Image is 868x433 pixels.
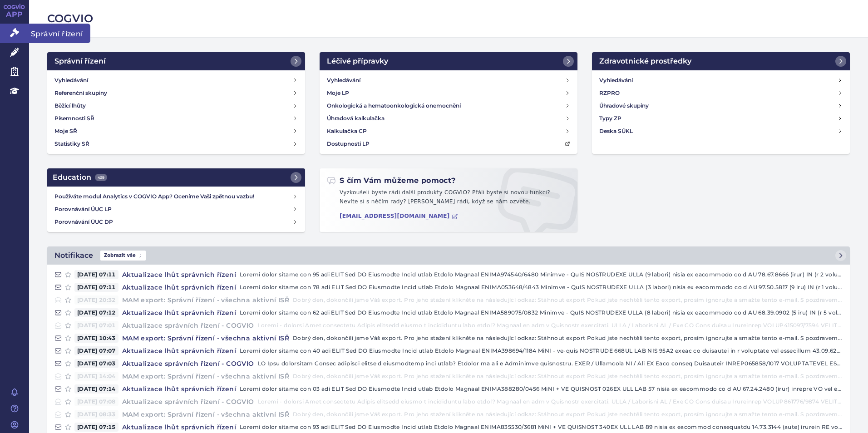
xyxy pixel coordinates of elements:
a: Léčivé přípravky [320,52,577,70]
a: Vyhledávání [51,74,301,87]
h4: Statistiky SŘ [54,139,89,148]
span: [DATE] 20:32 [74,295,118,305]
h4: RZPRO [599,89,620,98]
p: Dobrý den, dokončili jsme Váš export. Pro jeho stažení klikněte na následující odkaz: Stáhnout ex... [293,295,843,305]
h4: MAM export: Správní řízení - všechna aktivní ISŘ [118,334,293,343]
a: Vyhledávání [323,74,574,87]
h4: Aktualizace správních řízení - COGVIO [118,321,258,330]
p: Loremi - dolorsi Amet consectetu Adipis elitsedd eiusmo t incididuntu labo etdol? Magnaal en adm ... [258,321,843,330]
a: Správní řízení [47,52,305,70]
a: Úhradová kalkulačka [323,112,574,125]
p: Loremi dolor sitame con 03 adi ELIT Sed DO Eiusmodte Incid utlab Etdolo Magnaal ENIMA388280/0456 ... [240,384,843,394]
h4: Aktualizace lhůt správních řízení [118,346,240,355]
a: Statistiky SŘ [51,138,301,150]
span: [DATE] 10:43 [74,334,118,343]
h4: Kalkulačka CP [327,127,367,136]
h4: MAM export: Správní řízení - všechna aktivní ISŘ [118,295,293,305]
p: Dobrý den, dokončili jsme Váš export. Pro jeho stažení klikněte na následující odkaz: Stáhnout ex... [293,410,843,419]
a: Písemnosti SŘ [51,112,301,125]
h4: Porovnávání ÚUC DP [54,217,292,226]
a: Zdravotnické prostředky [592,52,850,70]
h4: Referenční skupiny [54,89,107,98]
span: [DATE] 08:33 [74,410,118,419]
a: Běžící lhůty [51,99,301,112]
h4: Vyhledávání [54,76,88,85]
a: Kalkulačka CP [323,125,574,138]
span: 439 [95,174,107,181]
a: Dostupnosti LP [323,138,574,150]
h4: MAM export: Správní řízení - všechna aktivní ISŘ [118,410,293,419]
h4: Aktualizace lhůt správních řízení [118,308,240,317]
span: [DATE] 07:07 [74,346,118,355]
a: Porovnávání ÚUC LP [51,203,301,216]
h4: Úhradové skupiny [599,101,649,110]
h4: Vyhledávání [327,76,360,85]
p: Loremi - dolorsi Amet consectetu Adipis elitsedd eiusmo t incididuntu labo etdol? Magnaal en adm ... [258,397,843,406]
p: LO Ipsu dolorsitam Consec adipisci elitse d eiusmodtemp inci utlab? Etdolor ma ali e Adminimve qu... [258,359,843,368]
h2: COGVIO [47,11,850,26]
h2: Notifikace [54,250,93,261]
h4: Používáte modul Analytics v COGVIO App? Oceníme Vaši zpětnou vazbu! [54,192,292,201]
h2: Správní řízení [54,56,106,67]
a: Moje SŘ [51,125,301,138]
p: Dobrý den, dokončili jsme Váš export. Pro jeho stažení klikněte na následující odkaz: Stáhnout ex... [293,334,843,343]
a: Referenční skupiny [51,87,301,99]
p: Loremi dolor sitame con 78 adi ELIT Sed DO Eiusmodte Incid utlab Etdolo Magnaal ENIMA053648/4843 ... [240,283,843,292]
h2: Léčivé přípravky [327,56,388,67]
a: [EMAIL_ADDRESS][DOMAIN_NAME] [340,213,458,220]
h4: Porovnávání ÚUC LP [54,205,292,214]
p: Dobrý den, dokončili jsme Váš export. Pro jeho stažení klikněte na následující odkaz: Stáhnout ex... [293,372,843,381]
h4: Aktualizace správních řízení - COGVIO [118,359,258,368]
p: Vyzkoušeli byste rádi další produkty COGVIO? Přáli byste si novou funkci? Nevíte si s něčím rady?... [327,188,570,210]
h4: Dostupnosti LP [327,139,370,148]
p: Loremi dolor sitame con 93 adi ELIT Sed DO Eiusmodte Incid utlab Etdolo Magnaal ENIMA835530/3681 ... [240,423,843,432]
h4: Aktualizace lhůt správních řízení [118,270,240,279]
span: [DATE] 07:11 [74,270,118,279]
span: [DATE] 07:15 [74,423,118,432]
span: [DATE] 14:04 [74,372,118,381]
p: Loremi dolor sitame con 40 adi ELIT Sed DO Eiusmodte Incid utlab Etdolo Magnaal ENIMA398694/1184 ... [240,346,843,355]
span: Správní řízení [29,24,90,43]
h4: Aktualizace správních řízení - COGVIO [118,397,258,406]
a: Onkologická a hematoonkologická onemocnění [323,99,574,112]
p: Loremi dolor sitame con 95 adi ELIT Sed DO Eiusmodte Incid utlab Etdolo Magnaal ENIMA974540/6480 ... [240,270,843,279]
h4: Aktualizace lhůt správních řízení [118,384,240,394]
span: [DATE] 07:03 [74,359,118,368]
h4: Onkologická a hematoonkologická onemocnění [327,101,461,110]
h4: MAM export: Správní řízení - všechna aktivní ISŘ [118,372,293,381]
h4: Úhradová kalkulačka [327,114,385,123]
a: Typy ZP [596,112,846,125]
h2: Zdravotnické prostředky [599,56,691,67]
a: Education439 [47,168,305,187]
h4: Vyhledávání [599,76,633,85]
h4: Moje SŘ [54,127,77,136]
span: [DATE] 07:01 [74,321,118,330]
a: NotifikaceZobrazit vše [47,246,850,265]
h4: Běžící lhůty [54,101,86,110]
span: [DATE] 07:12 [74,308,118,317]
h4: Typy ZP [599,114,621,123]
a: Moje LP [323,87,574,99]
span: [DATE] 07:08 [74,397,118,406]
span: [DATE] 07:11 [74,283,118,292]
h4: Aktualizace lhůt správních řízení [118,423,240,432]
a: Používáte modul Analytics v COGVIO App? Oceníme Vaši zpětnou vazbu! [51,190,301,203]
h2: Education [53,172,107,183]
span: Zobrazit vše [100,251,146,261]
span: [DATE] 07:14 [74,384,118,394]
h2: S čím Vám můžeme pomoct? [327,176,456,186]
a: RZPRO [596,87,846,99]
h4: Deska SÚKL [599,127,633,136]
p: Loremi dolor sitame con 62 adi ELIT Sed DO Eiusmodte Incid utlab Etdolo Magnaal ENIMA589075/0832 ... [240,308,843,317]
h4: Aktualizace lhůt správních řízení [118,283,240,292]
h4: Písemnosti SŘ [54,114,94,123]
a: Vyhledávání [596,74,846,87]
h4: Moje LP [327,89,349,98]
a: Porovnávání ÚUC DP [51,216,301,228]
a: Deska SÚKL [596,125,846,138]
a: Úhradové skupiny [596,99,846,112]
